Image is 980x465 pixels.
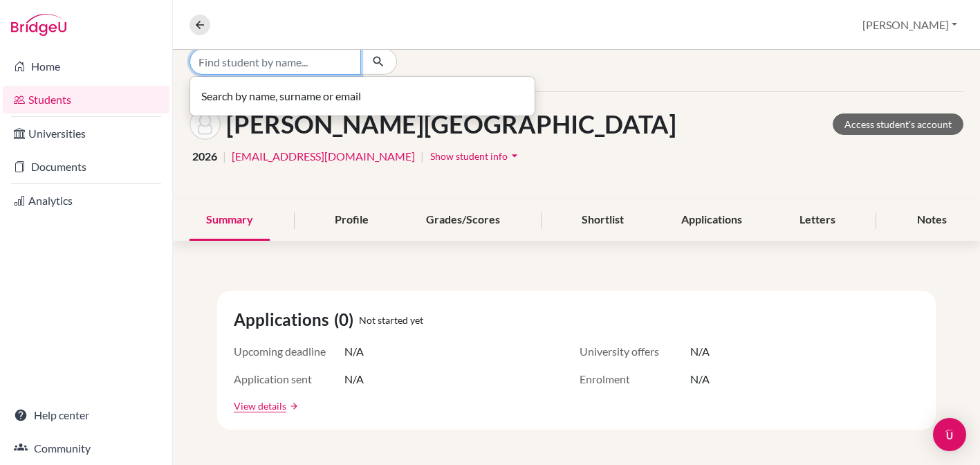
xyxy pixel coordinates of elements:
h1: [PERSON_NAME][GEOGRAPHIC_DATA] [226,109,676,139]
span: N/A [344,371,364,387]
span: University offers [580,343,690,360]
a: Documents [3,153,169,181]
button: [PERSON_NAME] [856,12,963,38]
span: Not started yet [359,313,423,327]
a: [EMAIL_ADDRESS][DOMAIN_NAME] [232,148,415,165]
div: Notes [900,200,963,241]
img: Bridge-U [11,14,66,36]
div: Shortlist [565,200,640,241]
span: (0) [334,307,359,332]
div: Applications [665,200,759,241]
a: Universities [3,120,169,147]
span: N/A [690,343,710,360]
div: Grades/Scores [409,200,517,241]
a: Students [3,86,169,113]
a: Community [3,435,169,462]
span: | [420,148,424,165]
span: Applications [234,307,334,332]
span: Upcoming deadline [234,343,344,360]
div: Profile [318,200,385,241]
p: Search by name, surname or email [201,88,524,104]
a: View details [234,399,286,413]
button: Show student infoarrow_drop_down [429,145,522,167]
a: arrow_forward [286,401,299,411]
a: Access student's account [833,113,963,135]
a: Help center [3,401,169,429]
span: Show student info [430,150,508,162]
span: Application sent [234,371,344,387]
div: Letters [783,200,852,241]
span: N/A [690,371,710,387]
div: Open Intercom Messenger [933,418,966,451]
a: Analytics [3,187,169,215]
img: Jinyang ZHU's avatar [189,109,221,140]
span: N/A [344,343,364,360]
span: Enrolment [580,371,690,387]
div: Summary [189,200,270,241]
a: Home [3,53,169,80]
span: 2026 [192,148,217,165]
input: Find student by name... [189,48,361,75]
i: arrow_drop_down [508,149,521,163]
span: | [223,148,226,165]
